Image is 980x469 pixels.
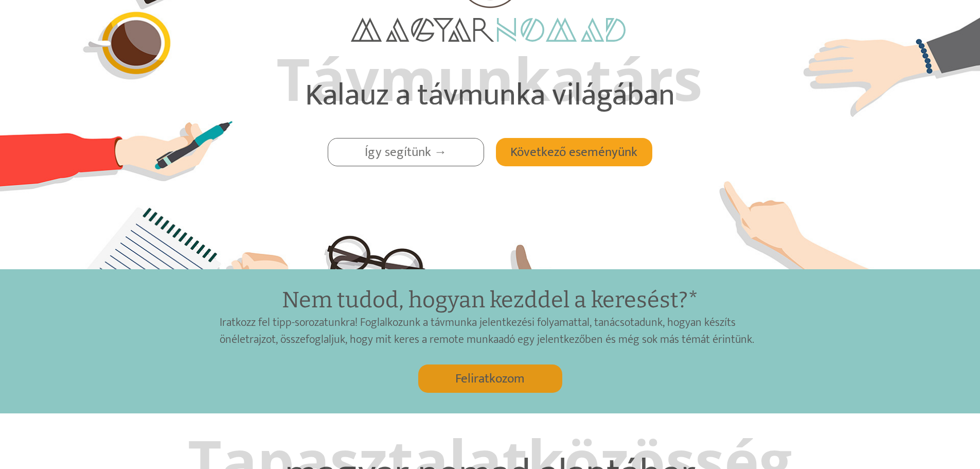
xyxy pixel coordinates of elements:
p: Iratkozz fel tipp-sorozatunkra! Foglalkozunk a távmunka jelentkezési folyamattal, tanácsot [220,314,760,348]
p: Nem tudod, hogyan [182,286,799,315]
div: Következő eseményünk [496,144,652,161]
p: magyar [182,10,799,54]
iframe: chatbot [929,418,975,464]
div: Feliratkozom [418,370,562,387]
span: el a keresést?* [551,287,699,313]
div: Így segítünk → [328,144,484,161]
span: nomaD [497,14,630,48]
span: kezdd [490,287,551,313]
p: Távmunkatárs [182,40,798,116]
span: adunk, hogyan készíts önéletrajzot, összefoglaljuk, hogy mit keres a remote munkaadó egy jelentke... [220,313,754,349]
